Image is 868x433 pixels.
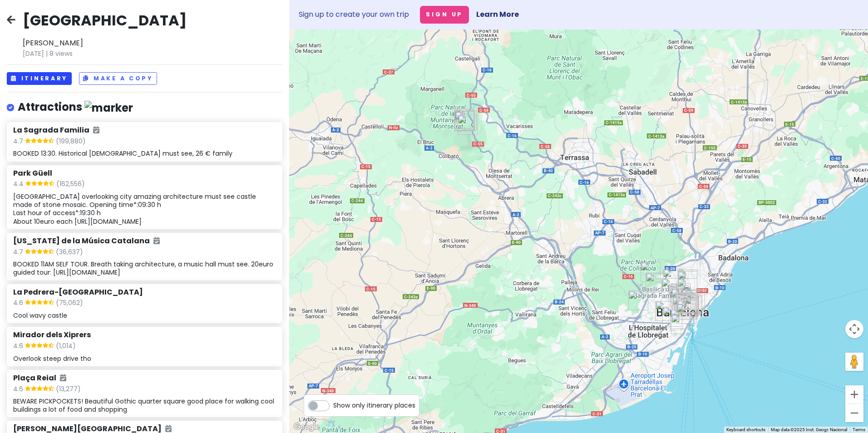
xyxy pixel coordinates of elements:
[60,374,66,381] i: Added to itinerary
[672,294,699,321] div: Mercado de La Boqueria
[674,267,701,295] div: Recinte Modernista de Sant Pau - Museu
[153,237,160,244] i: Added to itinerary
[13,236,160,246] h6: [US_STATE] de la Música Catalana
[667,283,695,310] div: Museu Egipci de Barcelona
[420,6,469,24] button: Sign Up
[669,293,696,320] div: Barcelona Museum of Contemporary Art
[13,149,276,157] div: BOOKED 13:30. Historical [DEMOGRAPHIC_DATA] must see, 26 € family
[659,265,686,292] div: Park Güell
[93,126,99,133] i: Added to itinerary
[13,397,276,413] div: BEWARE PICKPOCKETS! Beautiful Gothic quarter square good place for walking cool buildings a lot o...
[13,341,25,353] span: 4.6
[13,169,52,178] h6: Park Güell
[667,285,695,312] div: Casa Batlló
[13,136,25,148] span: 4.7
[674,289,701,316] div: Palau de la Música Catalana
[771,427,847,432] span: Map data ©2025 Inst. Geogr. Nacional
[651,297,679,325] div: Parc de l'Espanya Industrial
[23,37,187,49] span: [PERSON_NAME]
[450,105,478,133] div: Montserrat
[673,296,700,324] div: Güell Palace
[13,192,276,226] div: [GEOGRAPHIC_DATA] overlooking city amazing architecture must see castle made of stone mosaic. Ope...
[454,111,481,138] div: Creu de Sant Miquel
[13,354,276,363] div: Overlook steep drive tho
[674,275,701,302] div: La Sagrada Familia
[56,298,83,310] span: (75,062)
[659,303,686,330] div: Magic Fountain of Montjuïc
[678,285,705,313] div: Arco de Triunfo de Barcelona
[79,72,157,85] button: Make a Copy
[84,101,133,115] img: marker
[291,421,321,433] img: Google
[673,294,700,321] div: Basílica de Santa Maria del Pi
[46,49,48,58] span: |
[625,287,652,314] div: Mirador dels Xiprers
[13,247,25,259] span: 4.7
[13,288,143,297] h6: La Pedrera-[GEOGRAPHIC_DATA]
[13,384,25,396] span: 4.6
[13,179,25,191] span: 4.4
[13,298,25,310] span: 4.6
[7,72,72,85] button: Itinerary
[681,286,709,314] div: Cascada del Parc de la Ciutadella
[666,305,694,333] div: Telefèric de Montjuïc (Barcelona Cable Car)
[56,179,85,191] span: (162,556)
[675,294,702,321] div: Carrer peatonal de Ferran
[451,108,478,135] div: Montserrat Cable Car | Upper Station
[845,404,863,422] button: Zoom out
[676,292,703,319] div: Barcelona History Museum MUHBA
[665,282,692,309] div: La Pedrera-Casa Milà
[845,353,863,371] button: Drag Pegman onto the map to open Street View
[56,136,86,148] span: (199,880)
[13,374,66,383] h6: Plaça Reial
[23,49,187,59] span: [DATE] 8 views
[637,258,664,285] div: Temple of the Sacred Heart of Jesus
[667,310,695,338] div: Montjuïc Castle
[642,269,669,296] div: Bellesguard
[291,421,321,433] a: Open this area in Google Maps (opens a new window)
[451,107,478,134] div: Abbey of Montserrat
[845,385,863,403] button: Zoom in
[674,266,701,293] div: Sant Pau Art Nouveau Site
[671,289,698,316] div: Plaça de Catalunya
[56,341,76,353] span: (1,014)
[678,291,705,318] div: Museu Etnològic i de Cultures del Món
[679,292,706,319] div: Basilica of Santa Maria del Mar
[476,9,519,20] a: Learn More
[13,126,99,135] h6: La Sagrada Familia
[726,427,765,433] button: Keyboard shortcuts
[333,400,415,410] span: Show only itinerary places
[845,320,863,338] button: Map camera controls
[674,295,701,323] div: Plaça Reial
[56,247,83,259] span: (36,637)
[56,384,81,396] span: (13,277)
[18,100,133,115] h4: Attractions
[13,330,91,340] h6: Mirador dels Xiprers
[675,292,702,319] div: Cathedral of Barcelona
[673,300,700,327] div: Free Walking Tours Barcelona
[673,290,700,317] div: Placa històrica nom del carrer
[853,427,865,432] a: Terms (opens in new tab)
[23,11,187,30] h2: [GEOGRAPHIC_DATA]
[672,290,699,317] div: Santa Anna Church
[658,275,685,302] div: Casa Vicens Gaudí
[13,311,276,320] div: Cool wavy castle
[667,280,694,307] div: Casa de les Punxes
[165,425,172,432] i: Added to itinerary
[453,107,480,134] div: Stairway to Heaven
[13,260,276,276] div: BOOKED 11AM SELF TOUR. Breath taking architecture, a music hall must see. 20euro guided tour: [UR...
